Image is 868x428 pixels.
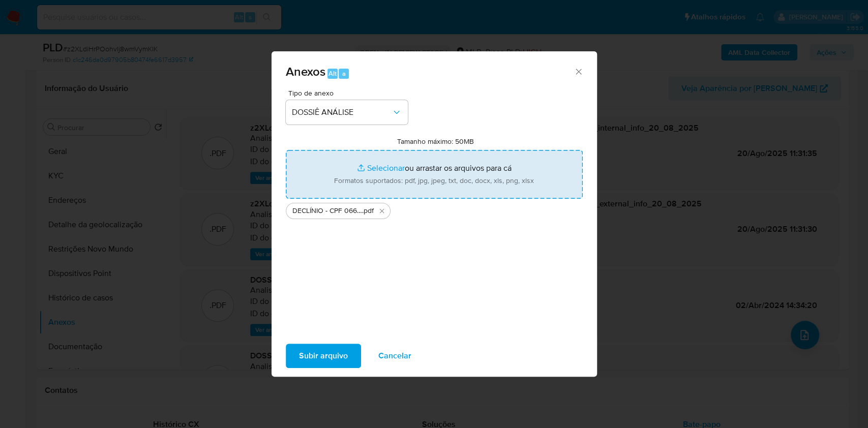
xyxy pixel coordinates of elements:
[286,100,408,125] button: DOSSIÊ ANÁLISE
[286,63,325,80] span: Anexos
[299,345,348,367] span: Subir arquivo
[286,344,361,368] button: Subir arquivo
[288,89,410,97] span: Tipo de anexo
[378,345,411,367] span: Cancelar
[365,344,425,368] button: Cancelar
[574,67,583,76] button: Fechar
[376,205,388,217] button: Excluir DECLÍNIO - CPF 06679771986 - PATRICK PLAZA TUDISCO.pdf
[397,137,474,146] label: Tamanho máximo: 50MB
[286,199,583,219] ul: Arquivos selecionados
[292,206,362,216] span: DECLÍNIO - CPF 06679771986 - [PERSON_NAME] TUDISCO
[342,69,346,78] span: a
[362,206,374,216] span: .pdf
[292,107,392,117] span: DOSSIÊ ANÁLISE
[328,69,337,78] span: Alt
